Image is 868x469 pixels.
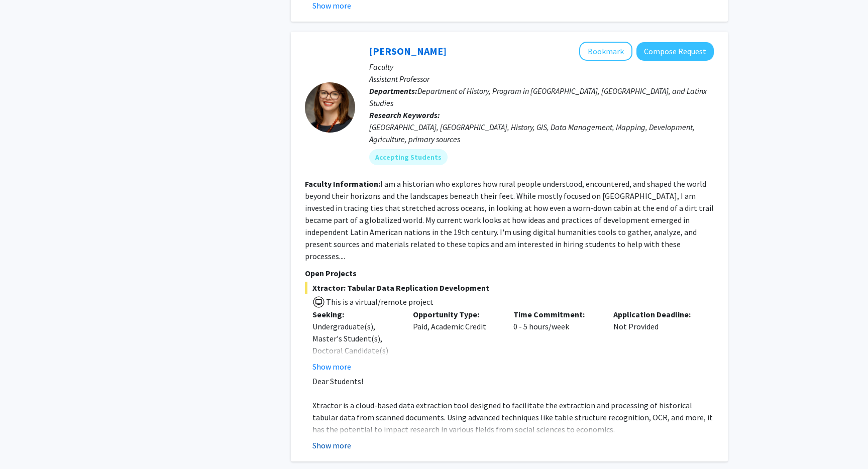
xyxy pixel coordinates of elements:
[369,149,448,165] mat-chip: Accepting Students
[325,297,433,307] span: This is a virtual/remote project
[312,376,363,386] span: Dear Students!
[613,308,699,320] p: Application Deadline:
[413,308,498,320] p: Opportunity Type:
[305,267,714,279] p: Open Projects
[8,424,43,461] iframe: Chat
[369,61,714,73] p: Faculty
[369,73,714,85] p: Assistant Professor
[312,361,351,373] button: Show more
[312,400,713,434] span: Xtractor is a cloud-based data extraction tool designed to facilitate the extraction and processi...
[506,308,606,373] div: 0 - 5 hours/week
[369,45,447,57] a: [PERSON_NAME]
[405,308,506,373] div: Paid, Academic Credit
[312,308,398,320] p: Seeking:
[312,320,398,381] div: Undergraduate(s), Master's Student(s), Doctoral Candidate(s) (PhD, MD, DMD, PharmD, etc.)
[636,42,714,61] button: Compose Request to Casey Lurtz
[369,86,417,96] b: Departments:
[312,439,351,451] button: Show more
[606,308,706,373] div: Not Provided
[369,86,707,108] span: Department of History, Program in [GEOGRAPHIC_DATA], [GEOGRAPHIC_DATA], and Latinx Studies
[305,179,380,189] b: Faculty Information:
[513,308,599,320] p: Time Commitment:
[305,179,714,261] fg-read-more: I am a historian who explores how rural people understood, encountered, and shaped the world beyo...
[369,110,440,120] b: Research Keywords:
[369,121,714,145] div: [GEOGRAPHIC_DATA], [GEOGRAPHIC_DATA], History, GIS, Data Management, Mapping, Development, Agricu...
[305,282,714,294] span: Xtractor: Tabular Data Replication Development
[579,42,632,61] button: Add Casey Lurtz to Bookmarks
